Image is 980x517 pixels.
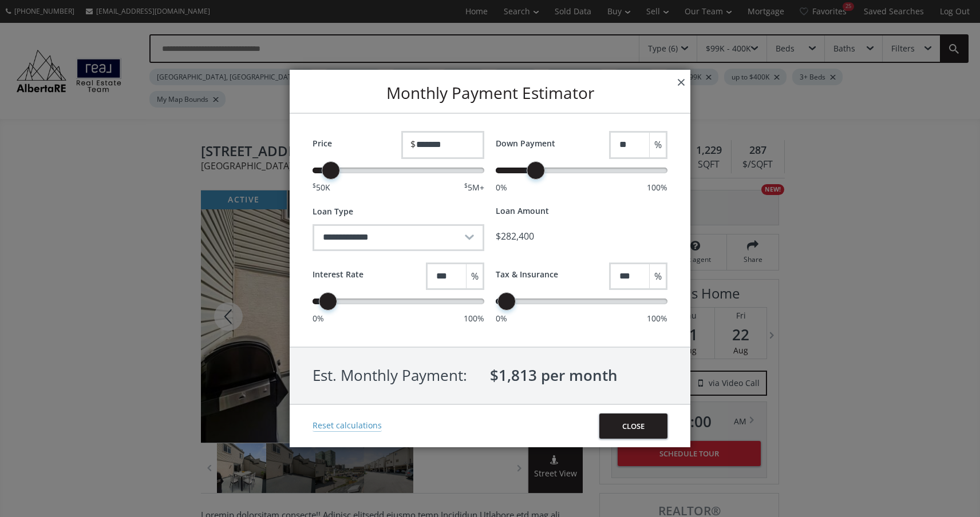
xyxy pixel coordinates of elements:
[649,263,667,291] span: %
[290,70,690,114] div: Monthly Payment Estimator
[464,181,468,189] sup: $
[599,413,667,439] button: Close
[496,268,558,282] label: Tax & Insurance
[313,182,330,193] span: 50K
[647,313,667,324] span: 100%
[649,131,667,159] span: %
[313,268,363,282] label: Interest Rate
[313,205,353,219] label: Loan Type
[313,181,316,189] sup: $
[672,70,690,94] button: ×
[496,204,667,218] div: Loan Amount
[466,263,484,291] span: %
[313,420,382,432] button: Reset calculations
[410,138,416,151] div: $
[496,182,507,193] span: 0%
[496,224,667,249] div: $ 282,400
[313,313,324,324] span: 0%
[490,365,667,386] span: $ 1,813 per month
[464,313,484,324] span: 100%
[496,313,507,324] span: 0%
[313,365,490,386] span: Est. Monthly Payment:
[496,137,555,151] label: Down Payment
[464,182,484,193] span: 5M+
[647,182,667,193] span: 100%
[313,137,332,151] label: Price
